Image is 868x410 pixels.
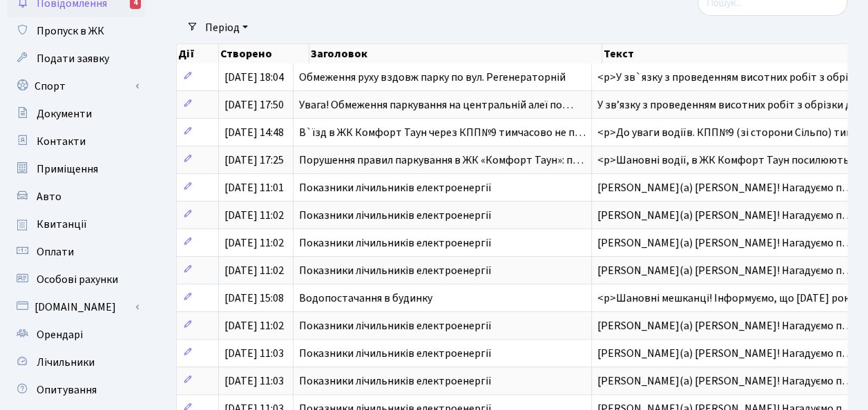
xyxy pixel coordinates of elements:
[7,45,145,72] a: Подати заявку
[299,180,492,195] span: Показники лічильників електроенергії
[7,376,145,404] a: Опитування
[7,155,145,183] a: Приміщення
[224,346,284,361] span: [DATE] 11:03
[7,266,145,293] a: Особові рахунки
[37,272,118,287] span: Особові рахунки
[299,318,492,333] span: Показники лічильників електроенергії
[37,23,104,39] span: Пропуск в ЖК
[597,263,853,278] span: [PERSON_NAME](а) [PERSON_NAME]! Нагадуємо п…
[597,318,853,333] span: [PERSON_NAME](а) [PERSON_NAME]! Нагадуємо п…
[7,293,145,321] a: [DOMAIN_NAME]
[219,44,309,64] th: Створено
[7,211,145,238] a: Квитанції
[597,180,853,195] span: [PERSON_NAME](а) [PERSON_NAME]! Нагадуємо п…
[7,183,145,211] a: Авто
[224,208,284,223] span: [DATE] 11:02
[7,238,145,266] a: Оплати
[299,373,492,389] span: Показники лічильників електроенергії
[224,318,284,333] span: [DATE] 11:02
[37,382,97,398] span: Опитування
[224,373,284,389] span: [DATE] 11:03
[7,349,145,376] a: Лічильники
[7,321,145,349] a: Орендарі
[597,373,853,389] span: [PERSON_NAME](а) [PERSON_NAME]! Нагадуємо п…
[224,180,284,195] span: [DATE] 11:01
[224,235,284,251] span: [DATE] 11:02
[224,263,284,278] span: [DATE] 11:02
[37,244,74,260] span: Оплати
[299,263,492,278] span: Показники лічильників електроенергії
[177,44,219,64] th: Дії
[299,291,432,306] span: Водопостачання в будинку
[7,100,145,128] a: Документи
[7,17,145,45] a: Пропуск в ЖК
[224,70,284,85] span: [DATE] 18:04
[37,106,92,121] span: Документи
[224,153,284,168] span: [DATE] 17:25
[7,128,145,155] a: Контакти
[597,97,862,113] span: У звʼязку з проведенням висотних робіт з обрізки д…
[200,16,253,39] a: Період
[597,291,860,306] span: <p>Шановні мешканці! Інформуємо, що [DATE] рок…
[37,355,95,370] span: Лічильники
[299,70,566,85] span: Обмеження руху вздовж парку по вул. Регенераторній
[299,153,584,168] span: Порушення правил паркування в ЖК «Комфорт Таун»: п…
[37,134,86,149] span: Контакти
[597,346,853,361] span: [PERSON_NAME](а) [PERSON_NAME]! Нагадуємо п…
[299,125,586,140] span: В`їзд в ЖК Комфорт Таун через КПП№9 тимчасово не п…
[37,51,109,66] span: Подати заявку
[37,327,83,342] span: Орендарі
[299,235,492,251] span: Показники лічильників електроенергії
[299,346,492,361] span: Показники лічильників електроенергії
[309,44,602,64] th: Заголовок
[597,235,853,251] span: [PERSON_NAME](а) [PERSON_NAME]! Нагадуємо п…
[37,162,98,177] span: Приміщення
[597,208,853,223] span: [PERSON_NAME](а) [PERSON_NAME]! Нагадуємо п…
[37,189,61,204] span: Авто
[224,97,284,113] span: [DATE] 17:50
[224,291,284,306] span: [DATE] 15:08
[299,97,573,113] span: Увага! Обмеження паркування на центральній алеї по…
[7,72,145,100] a: Спорт
[37,217,87,232] span: Квитанції
[224,125,284,140] span: [DATE] 14:48
[299,208,492,223] span: Показники лічильників електроенергії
